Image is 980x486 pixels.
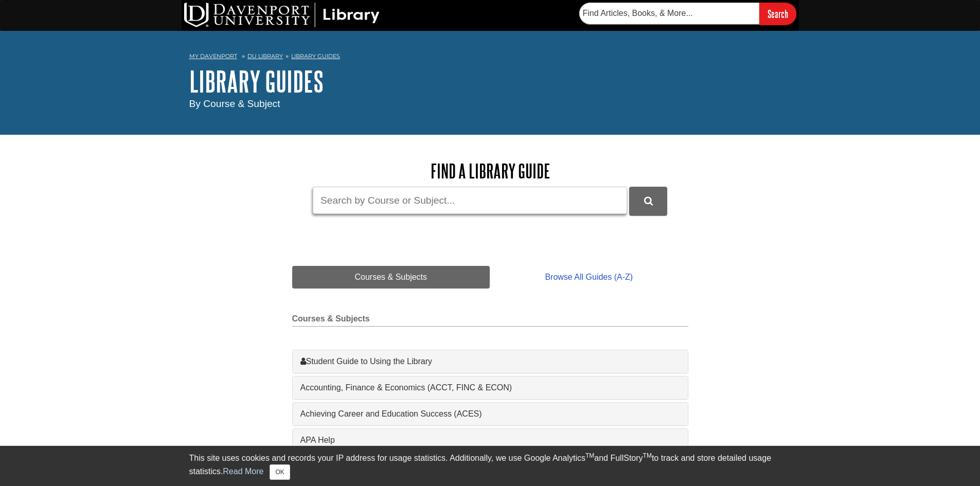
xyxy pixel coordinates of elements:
a: Achieving Career and Education Success (ACES) [300,408,680,420]
input: Find Articles, Books, & More... [579,3,759,24]
i: Search Library Guides [644,196,653,206]
a: Courses & Subjects [292,266,490,289]
button: DU Library Guides Search [629,187,667,215]
sup: TM [643,452,652,459]
a: Accounting, Finance & Economics (ACCT, FINC & ECON) [300,382,680,394]
input: Search [759,3,796,25]
sup: TM [585,452,594,459]
input: Search by Course or Subject... [313,187,627,214]
a: DU Library [247,52,283,60]
a: APA Help [300,434,680,446]
a: Student Guide to Using the Library [300,355,680,368]
div: This site uses cookies and records your IP address for usage statistics. Additionally, we use Goo... [189,452,791,480]
h1: Library Guides [189,66,791,97]
h2: Courses & Subjects [292,314,688,327]
div: By Course & Subject [189,97,791,112]
a: My Davenport [189,52,237,61]
button: Close [270,464,290,480]
a: Read More [223,467,263,476]
a: Library Guides [291,52,340,60]
a: Browse All Guides (A-Z) [490,266,688,289]
nav: breadcrumb [189,49,791,66]
img: DU Library [184,3,380,27]
form: Searches DU Library's articles, books, and more [579,3,796,25]
h2: Find a Library Guide [292,160,688,182]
